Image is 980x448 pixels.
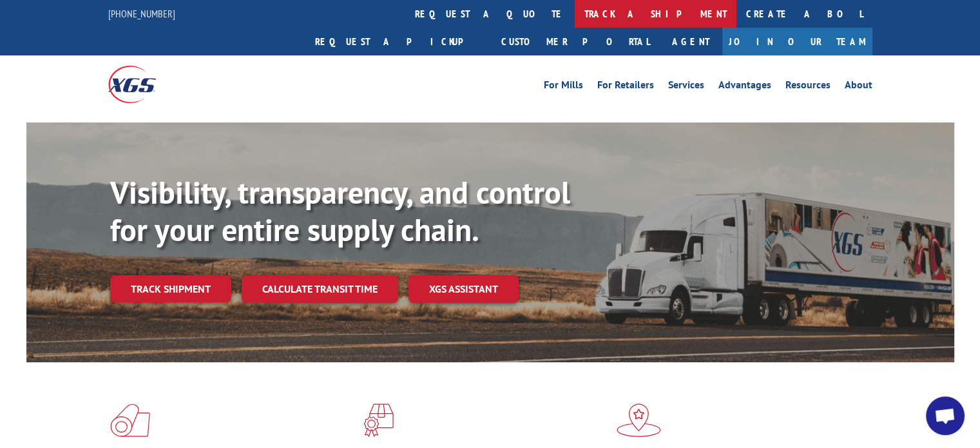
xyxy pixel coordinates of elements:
a: Agent [659,28,722,55]
a: Services [668,80,704,94]
a: About [845,80,872,94]
a: For Retailers [597,80,654,94]
a: Customer Portal [492,28,659,55]
img: xgs-icon-focused-on-flooring-red [363,404,394,437]
img: xgs-icon-flagship-distribution-model-red [617,404,661,437]
a: Advantages [718,80,771,94]
img: xgs-icon-total-supply-chain-intelligence-red [110,404,150,437]
a: Join Our Team [722,28,872,55]
a: Resources [785,80,831,94]
a: [PHONE_NUMBER] [108,7,175,20]
a: Track shipment [110,275,231,302]
a: XGS ASSISTANT [408,275,519,303]
b: Visibility, transparency, and control for your entire supply chain. [110,172,570,249]
a: Calculate transit time [242,275,398,303]
a: Request a pickup [305,28,492,55]
a: For Mills [544,80,583,94]
div: Open chat [926,396,965,435]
